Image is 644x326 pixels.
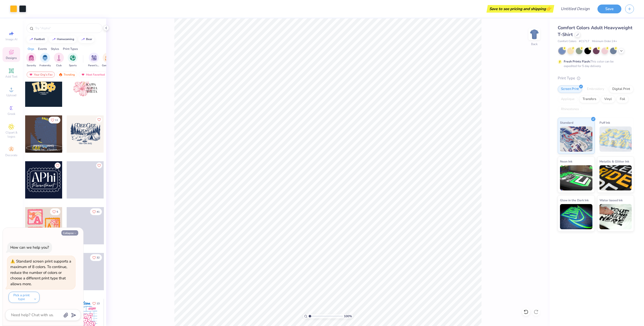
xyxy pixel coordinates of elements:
[39,64,51,68] span: Fraternity
[68,53,78,68] div: filter for Sports
[33,148,60,152] span: Sigma Alpha Epsilon, [GEOGRAPHIC_DATA][US_STATE]
[102,53,113,68] div: filter for Game Day
[584,85,608,93] div: Embroidery
[39,53,51,68] button: filter button
[56,64,62,68] span: Club
[51,47,59,51] div: Styles
[88,53,100,68] div: filter for Parent's Weekend
[97,302,100,305] span: 13
[592,39,617,44] span: Minimum Order: 24 +
[564,59,626,68] div: This color can be expedited for 5 day delivery.
[59,73,63,76] img: trending.gif
[560,120,573,125] span: Standard
[26,53,36,68] button: filter button
[558,95,578,103] div: Applique
[63,47,78,51] div: Print Types
[6,93,16,97] span: Upload
[28,47,34,51] div: Orgs
[34,38,45,41] div: football
[49,36,76,43] button: homecoming
[6,56,17,60] span: Designs
[599,204,632,229] img: Water based Ink
[560,204,592,229] img: Glow in the Dark Ink
[529,29,539,39] img: Back
[39,53,51,68] div: filter for Fraternity
[29,73,33,76] img: most_fav.gif
[81,73,85,76] img: most_fav.gif
[8,112,15,116] span: Greek
[599,165,632,190] img: Metallic & Glitter Ink
[558,85,582,93] div: Screen Print
[9,292,39,303] button: Pick a print type
[55,119,58,121] span: 11
[597,5,621,13] button: Save
[38,47,47,51] div: Events
[10,259,71,286] div: Standard screen print supports a maximum of 8 colors. To continue, reduce the number of colors or...
[96,162,102,169] button: Like
[97,256,100,259] span: 32
[88,53,100,68] button: filter button
[96,117,102,123] button: Like
[55,162,61,169] button: Like
[68,53,78,68] button: filter button
[42,55,48,61] img: Fraternity Image
[560,165,592,190] img: Neon Ink
[88,64,100,68] span: Parent's Weekend
[579,39,589,44] span: # C1717
[488,5,553,13] div: Save to see pricing and shipping
[102,53,113,68] button: filter button
[57,211,58,213] span: 5
[26,53,36,68] div: filter for Sorority
[81,38,85,41] img: trend_line.gif
[564,59,590,63] strong: Fresh Prints Flash:
[531,42,538,46] div: Back
[546,6,551,12] span: 👉
[28,55,34,61] img: Sorority Image
[90,254,102,261] button: Like
[49,117,60,123] button: Like
[61,230,78,236] button: Collapse
[78,36,94,43] button: bear
[86,38,92,41] div: bear
[560,198,589,203] span: Glow in the Dark Ink
[560,159,572,164] span: Neon Ink
[3,131,20,139] span: Clipart & logos
[560,126,592,152] img: Standard
[558,75,634,81] div: Print Type
[27,64,36,68] span: Sorority
[5,153,17,157] span: Decorate
[617,95,628,103] div: Foil
[90,208,102,215] button: Like
[599,120,610,125] span: Puff Ink
[70,55,76,61] img: Sports Image
[54,53,64,68] button: filter button
[57,38,74,41] div: homecoming
[609,85,633,93] div: Digital Print
[54,53,64,68] div: filter for Club
[102,64,113,68] span: Game Day
[56,55,62,61] img: Club Image
[558,106,582,113] div: Rhinestones
[599,159,629,164] span: Metallic & Glitter Ink
[344,314,352,318] span: 100 %
[90,300,102,307] button: Like
[601,95,615,103] div: Vinyl
[105,55,111,61] img: Game Day Image
[35,26,99,31] input: Try "Alpha"
[558,25,632,38] span: Comfort Colors Adult Heavyweight T-Shirt
[26,36,47,43] button: football
[79,72,107,78] div: Most Favorited
[27,72,55,78] div: Your Org's Fav
[29,38,33,41] img: trend_line.gif
[50,208,60,215] button: Like
[69,64,77,68] span: Sports
[599,198,623,203] span: Water based Ink
[10,245,49,250] div: How can we help you?
[33,144,54,148] span: [PERSON_NAME]
[579,95,599,103] div: Transfers
[52,38,56,41] img: trend_line.gif
[5,75,17,79] span: Add Text
[97,211,100,213] span: 41
[91,55,97,61] img: Parent's Weekend Image
[599,126,632,152] img: Puff Ink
